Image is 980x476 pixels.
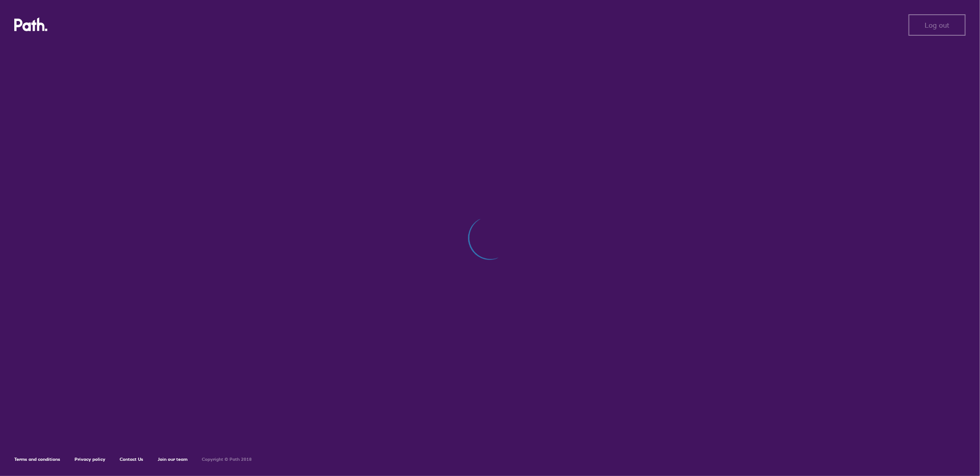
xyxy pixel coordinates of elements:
button: Log out [909,14,966,36]
span: Log out [925,21,950,29]
a: Terms and conditions [14,456,60,462]
a: Contact Us [120,456,143,462]
a: Privacy policy [75,456,105,462]
h6: Copyright © Path 2018 [202,457,252,462]
a: Join our team [158,456,188,462]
